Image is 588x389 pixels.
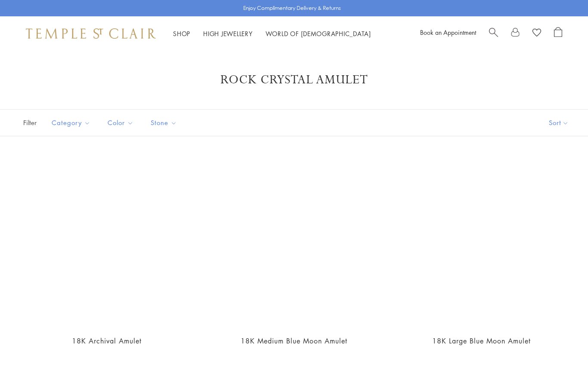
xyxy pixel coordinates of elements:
span: Stone [146,117,183,128]
a: Book an Appointment [420,28,476,37]
a: High JewelleryHigh Jewellery [203,29,253,38]
a: P54801-E18BM [209,158,379,328]
iframe: Gorgias live chat messenger [545,349,579,380]
a: ShopShop [173,29,190,38]
a: Open Shopping Bag [554,27,562,40]
button: Color [101,113,140,132]
a: 18K Large Blue Moon Amulet [432,336,531,346]
button: Show sort by [529,110,588,136]
h1: Rock Crystal Amulet [34,72,554,88]
a: 18K Archival Amulet [72,336,142,346]
button: Stone [144,113,183,132]
a: P54801-E18BM [396,158,566,328]
span: Color [103,117,140,128]
a: View Wishlist [532,27,541,40]
nav: Main navigation [173,28,371,39]
p: Enjoy Complimentary Delivery & Returns [243,4,341,12]
img: Temple St. Clair [26,28,156,39]
a: World of [DEMOGRAPHIC_DATA]World of [DEMOGRAPHIC_DATA] [266,29,371,38]
span: Category [47,117,97,128]
a: 18K Archival Amulet [22,158,192,328]
a: Search [489,27,498,40]
a: 18K Medium Blue Moon Amulet [241,336,347,346]
button: Category [45,113,97,132]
